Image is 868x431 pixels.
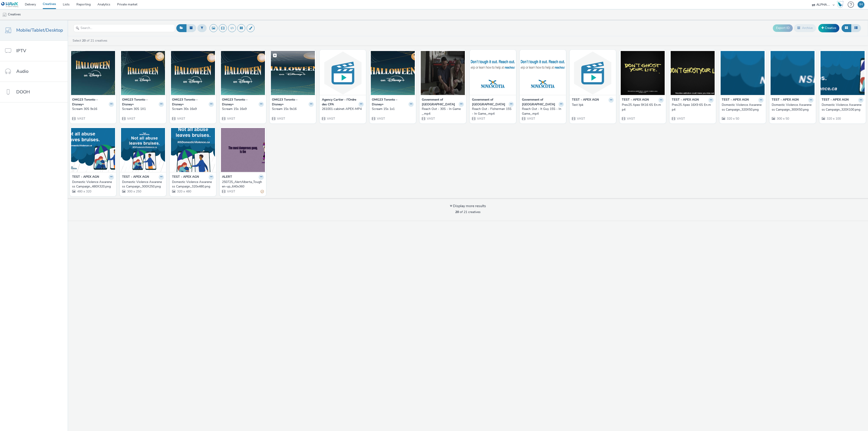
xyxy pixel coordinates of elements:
[450,204,486,209] div: Display more results
[122,175,149,180] strong: TEST - APEX AGN
[772,103,812,112] div: Domestic Violence Awareness Campaign_300X50.png
[772,97,799,103] strong: TEST - APEX AGN
[16,47,26,54] span: IPTV
[622,97,649,103] strong: TEST - APEX AGN
[172,97,208,107] strong: OMG23 Toronto - Disney+
[71,128,115,172] img: Domestic Violence Awareness Campaign_480X320.png visual
[455,210,481,214] span: of 21 creatives
[571,51,615,95] img: Test Işık visual
[472,107,512,116] div: Reach Out - Fisherman 15S - In Game_.mp4
[261,189,264,194] div: Partially valid
[572,103,612,107] div: Test Işık
[122,180,164,189] a: Domestic Violence Awareness Campaign_300X250.png
[172,107,212,111] div: Scream 30s 16x9
[127,116,135,121] span: VAST
[626,116,635,121] span: VAST
[222,97,257,107] strong: OMG23 Toronto - Disney+
[2,12,7,17] img: mobile
[172,180,212,189] div: Domestic Violence Awareness Campaign_320x480.png
[837,1,844,8] img: Hawk Academy
[826,116,841,121] span: 320 x 100
[851,24,861,32] button: Table
[672,97,699,103] strong: TEST - APEX AGN
[522,107,564,116] a: Reach Out - It Guy 15S - In Game_.mp4
[521,51,565,95] img: Reach Out - It Guy 15S - In Game_.mp4 visual
[16,68,28,75] span: Audio
[172,107,214,111] a: Scream 30s 16x9
[671,51,715,95] img: Prev25 Apex 16X9 6S En.mp4 visual
[842,24,851,32] button: Grid
[226,189,235,194] span: VAST
[177,189,191,194] span: 320 x 480
[372,107,414,111] a: Scream 15s 1x1
[322,107,362,111] div: 261001-cabinet-APEX-MP4
[622,103,664,112] a: Prev25 Apex 9X16 6S En.mp4
[322,97,357,107] strong: Agency Cartier - l'Ordre des CPA
[171,51,215,95] img: Scream 30s 16x9 visual
[72,107,114,111] a: Scream 30S 9x16
[71,51,115,95] img: Scream 30S 9x16 visual
[73,24,175,32] input: Search...
[422,107,462,116] div: Reach Out - 30S - In Game_.mp4
[271,51,315,95] img: Scream 15s 9x16 visual
[426,116,435,121] span: VAST
[221,51,265,95] img: Scream 15s 16x9 visual
[572,97,599,103] strong: TEST - APEX AGN
[122,180,162,189] div: Domestic Violence Awareness Campaign_300X250.png
[272,97,307,107] strong: OMG23 Toronto - Disney+
[326,116,335,121] span: VAST
[272,107,312,111] div: Scream 15s 9x16
[572,103,614,107] a: Test Işık
[372,97,407,107] strong: OMG23 Toronto - Disney+
[72,180,114,189] a: Domestic Violence Awareness Campaign_480X320.png
[72,175,99,180] strong: TEST - APEX AGN
[772,103,814,112] a: Domestic Violence Awareness Campaign_300X50.png
[222,180,262,189] div: 250725_AlertAlberta_Toughen-up_640x360
[222,107,262,111] div: Scream 15s 16x9
[421,51,465,95] img: Reach Out - 30S - In Game_.mp4 visual
[82,38,86,43] strong: 20
[1,2,19,7] img: undefined Logo
[72,107,112,111] div: Scream 30S 9x16
[621,51,665,95] img: Prev25 Apex 9X16 6S En.mp4 visual
[376,116,385,121] span: VAST
[121,51,165,95] img: Scream 30S 1X1 visual
[171,128,215,172] img: Domestic Violence Awareness Campaign_320x480.png visual
[276,116,285,121] span: VAST
[16,27,63,33] span: Mobile/Tablet/Desktop
[722,97,749,103] strong: TEST - APEX AGN
[771,51,815,95] img: Domestic Violence Awareness Campaign_300X50.png visual
[622,103,662,112] div: Prev25 Apex 9X16 6S En.mp4
[822,103,862,112] div: Domestic Violence Awareness Campaign_320X100.png
[72,97,108,107] strong: OMG23 Toronto - Disney+
[122,97,158,107] strong: OMG23 Toronto - Disney+
[272,107,314,111] a: Scream 15s 9x16
[322,107,364,111] a: 261001-cabinet-APEX-MP4
[72,180,112,189] div: Domestic Violence Awareness Campaign_480X320.png
[177,116,185,121] span: VAST
[722,103,762,112] div: Domestic Violence Awareness Campaign_320X50.png
[127,189,141,194] span: 300 x 250
[422,107,464,116] a: Reach Out - 30S - In Game_.mp4
[773,24,793,32] button: Export ID
[522,97,557,107] strong: Government of [GEOGRAPHIC_DATA]
[526,116,535,121] span: VAST
[221,128,265,172] img: 250725_AlertAlberta_Toughen-up_640x360 visual
[122,107,164,111] a: Scream 30S 1X1
[818,24,839,32] a: Creative
[721,51,765,95] img: Domestic Violence Awareness Campaign_320X50.png visual
[77,189,91,194] span: 480 x 320
[726,116,739,121] span: 320 x 50
[722,103,764,112] a: Domestic Violence Awareness Campaign_320X50.png
[821,51,865,95] img: Domestic Violence Awareness Campaign_320X100.png visual
[371,51,415,95] img: Scream 15s 1x1 visual
[172,175,199,180] strong: TEST - APEX AGN
[822,103,863,112] a: Domestic Violence Awareness Campaign_320X100.png
[476,116,485,121] span: VAST
[837,1,845,8] a: Hawk Academy
[77,116,85,121] span: VAST
[122,107,162,111] div: Scream 30S 1X1
[372,107,412,111] div: Scream 15s 1x1
[222,180,264,189] a: 250725_AlertAlberta_Toughen-up_640x360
